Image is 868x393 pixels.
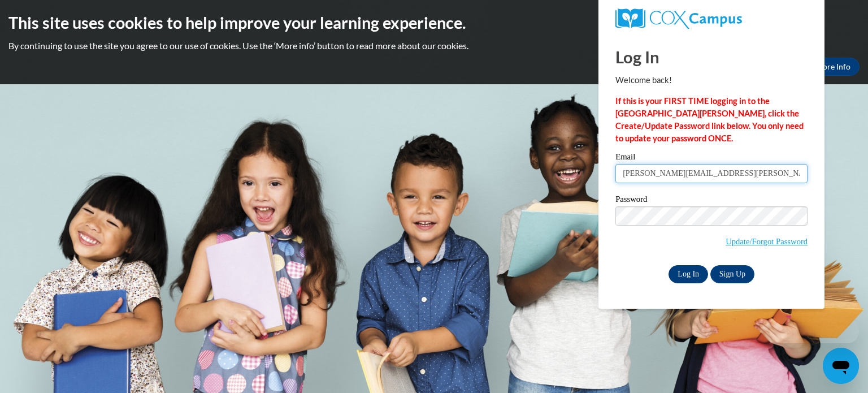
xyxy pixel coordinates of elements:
[615,195,808,206] label: Password
[8,11,860,34] h2: This site uses cookies to help improve your learning experience.
[615,74,808,87] p: Welcome back!
[615,153,808,164] label: Email
[615,45,808,68] h1: Log In
[726,237,808,246] a: Update/Forgot Password
[615,8,742,29] img: COX Campus
[710,265,754,283] a: Sign Up
[823,348,859,384] iframe: Button to launch messaging window
[770,318,859,343] iframe: Message from company
[615,96,804,143] strong: If this is your FIRST TIME logging in to the [GEOGRAPHIC_DATA][PERSON_NAME], click the Create/Upd...
[615,8,808,29] a: COX Campus
[806,58,860,76] a: More Info
[8,40,860,52] p: By continuing to use the site you agree to our use of cookies. Use the ‘More info’ button to read...
[669,265,708,283] input: Log In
